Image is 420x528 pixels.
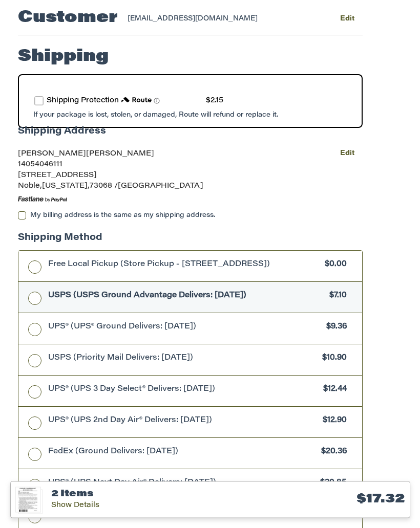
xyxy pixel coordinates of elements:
span: 73068 / [90,183,118,190]
h3: $17.32 [228,492,405,508]
span: $12.90 [318,415,347,427]
span: $30.85 [316,478,347,490]
span: $0.00 [320,259,347,271]
span: [STREET_ADDRESS] [18,172,97,180]
button: Edit [332,147,363,162]
span: FedEx (Ground Delivers: [DATE]) [48,447,317,458]
span: $12.44 [319,384,347,396]
span: USPS (USPS Ground Advantage Delivers: [DATE]) [48,291,325,302]
h2: Customer [18,8,118,29]
span: UPS® (UPS® Ground Delivers: [DATE]) [48,322,322,334]
span: $20.36 [317,447,347,458]
span: UPS® (UPS 3 Day Select® Delivers: [DATE]) [48,384,319,396]
div: [EMAIL_ADDRESS][DOMAIN_NAME] [128,14,312,25]
span: UPS® (UPS 2nd Day Air® Delivers: [DATE]) [48,415,318,427]
span: $7.10 [325,291,347,302]
span: Learn more [154,98,160,104]
span: [PERSON_NAME] [86,151,154,158]
span: 14054046111 [18,162,62,169]
span: $9.36 [322,322,347,334]
span: Shipping Protection [47,98,119,105]
img: Micro Trains ~ N Scale ~ Locomotive Coupler Conversion Kit (1113) ~ 00130005 [16,488,40,512]
span: [US_STATE], [42,183,90,190]
span: [GEOGRAPHIC_DATA] [118,183,203,190]
span: [PERSON_NAME] [18,151,86,158]
span: USPS (Priority Mail Delivers: [DATE]) [48,353,318,365]
div: $2.15 [206,96,223,107]
h3: 2 Items [51,489,228,500]
legend: Shipping Address [18,125,106,144]
span: If your package is lost, stolen, or damaged, Route will refund or replace it. [33,112,278,119]
button: Edit [332,12,363,27]
span: Noble, [18,183,42,190]
div: route shipping protection selector element [34,91,346,112]
legend: Shipping Method [18,232,102,251]
span: Free Local Pickup (Store Pickup - [STREET_ADDRESS]) [48,259,320,271]
a: Show Details [51,502,99,509]
span: UPS® (UPS Next Day Air® Delivers: [DATE]) [48,478,316,490]
span: $10.90 [318,353,347,365]
h2: Shipping [18,47,109,68]
label: My billing address is the same as my shipping address. [18,212,363,220]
